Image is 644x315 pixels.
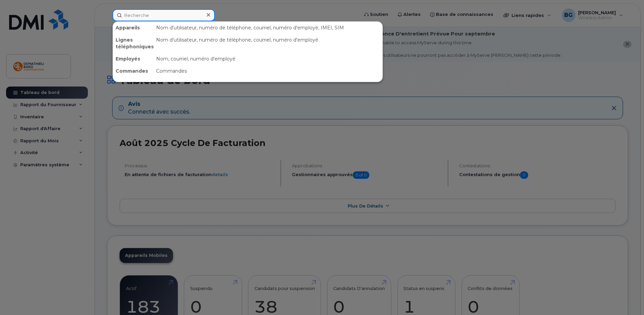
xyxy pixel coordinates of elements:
[153,34,382,53] div: Nom d'utilisateur, numéro de téléphone, courriel, numéro d'employé
[153,65,382,77] div: Commandes
[113,53,153,65] div: Employés
[113,22,153,34] div: Appareils
[153,22,382,34] div: Nom d'utilisateur, numéro de téléphone, courriel, numéro d'employé, IMEI, SIM
[113,65,153,77] div: Commandes
[113,34,153,53] div: Lignes téléphoniques
[153,53,382,65] div: Nom, courriel, numéro d'employé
